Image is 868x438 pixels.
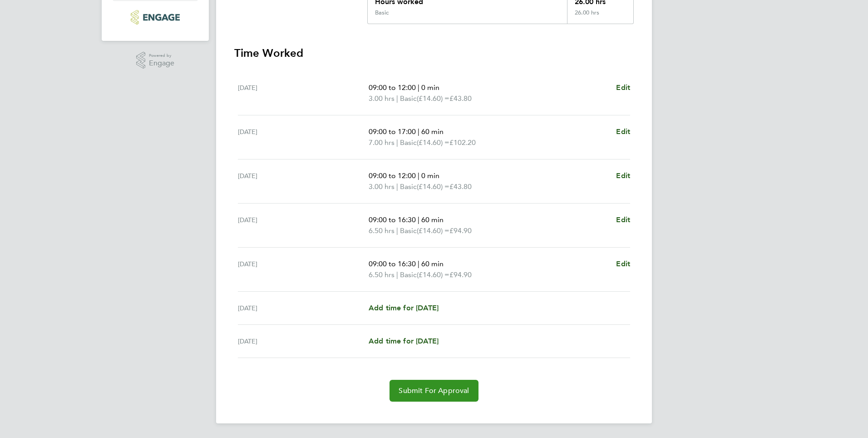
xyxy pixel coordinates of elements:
a: Edit [616,126,630,137]
span: | [418,171,419,180]
span: £94.90 [449,226,472,235]
span: 6.50 hrs [369,270,395,279]
span: (£14.60) = [417,138,449,147]
div: [DATE] [238,214,369,236]
span: £43.80 [449,94,472,103]
span: £94.90 [449,270,472,279]
span: Basic [400,269,417,280]
span: £102.20 [449,138,476,147]
img: morganhunt-logo-retina.png [131,10,179,25]
span: | [418,215,419,224]
span: Edit [616,83,630,92]
a: Edit [616,82,630,93]
div: [DATE] [238,82,369,104]
span: 3.00 hrs [369,94,395,103]
span: Basic [400,181,417,192]
span: 09:00 to 12:00 [369,83,416,92]
span: | [396,226,398,235]
span: | [396,138,398,147]
span: 0 min [421,83,439,92]
span: 09:00 to 16:30 [369,215,416,224]
span: Edit [616,215,630,224]
span: | [418,83,419,92]
div: Basic [375,9,389,16]
div: [DATE] [238,126,369,148]
a: Go to home page [113,10,198,25]
div: [DATE] [238,336,369,347]
h3: Time Worked [234,46,634,60]
span: (£14.60) = [417,270,449,279]
div: [DATE] [238,303,369,314]
span: Engage [149,60,174,67]
span: Basic [400,137,417,148]
span: | [396,94,398,103]
span: 09:00 to 17:00 [369,127,416,136]
span: Edit [616,127,630,136]
a: Powered byEngage [136,52,175,69]
span: (£14.60) = [417,94,449,103]
span: 7.00 hrs [369,138,395,147]
a: Edit [616,170,630,181]
a: Add time for [DATE] [369,303,439,314]
span: 09:00 to 16:30 [369,259,416,268]
span: 60 min [421,215,444,224]
span: 60 min [421,259,444,268]
span: 60 min [421,127,444,136]
div: [DATE] [238,170,369,192]
span: 3.00 hrs [369,182,395,191]
span: | [396,270,398,279]
span: | [396,182,398,191]
span: Add time for [DATE] [369,337,439,345]
span: Add time for [DATE] [369,304,439,312]
span: (£14.60) = [417,226,449,235]
span: 6.50 hrs [369,226,395,235]
span: (£14.60) = [417,182,449,191]
a: Add time for [DATE] [369,336,439,347]
button: Submit For Approval [390,380,478,402]
div: 26.00 hrs [567,9,633,24]
span: £43.80 [449,182,472,191]
span: 0 min [421,171,439,180]
div: [DATE] [238,259,369,280]
span: Edit [616,259,630,268]
span: | [418,127,419,136]
span: Powered by [149,52,174,60]
span: | [418,259,419,268]
span: Submit For Approval [399,386,469,395]
a: Edit [616,214,630,225]
span: Basic [400,93,417,104]
a: Edit [616,259,630,269]
span: Edit [616,171,630,180]
span: 09:00 to 12:00 [369,171,416,180]
span: Basic [400,225,417,236]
